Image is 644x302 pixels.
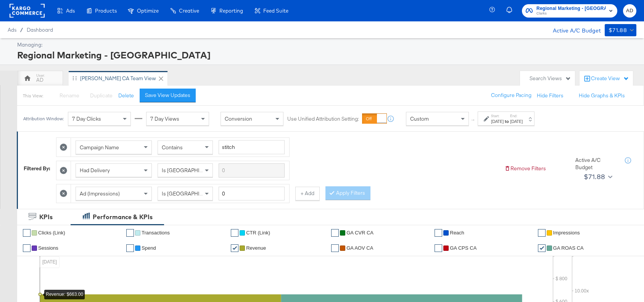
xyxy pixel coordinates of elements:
span: GA ROAS CA [553,245,584,251]
span: Conversion [225,115,252,122]
span: Ad (Impressions) [80,190,120,197]
strong: to [504,118,510,124]
a: Dashboard [27,27,53,33]
div: Create View [591,75,629,82]
div: $71.88 [584,171,605,182]
span: CTR (Link) [246,230,270,236]
div: Filtered By: [24,165,50,172]
a: ✔ [231,244,238,252]
a: ✔ [331,229,339,237]
div: This View: [23,93,43,99]
a: ✔ [435,244,442,252]
span: Impressions [553,230,580,236]
span: Revenue [246,245,266,251]
button: Configure Pacing [486,89,537,102]
span: GA AOV CA [346,245,373,251]
input: Enter a number [219,187,285,201]
div: Save View Updates [145,92,190,99]
div: [PERSON_NAME] CA Team View [80,75,156,82]
label: Start: [491,113,504,118]
button: Regional Marketing - [GEOGRAPHIC_DATA]Clarks [522,4,617,18]
span: Clarks [536,11,606,17]
button: $71.88 [581,171,614,183]
span: Reach [450,230,464,236]
span: Spend [142,245,156,251]
a: ✔ [331,244,339,252]
span: ↑ [470,119,477,121]
div: Active A/C Budget [575,157,617,171]
button: Remove Filters [504,165,546,172]
a: ✔ [231,229,238,237]
button: Delete [118,92,134,99]
span: Feed Suite [263,8,288,14]
span: Rename [60,92,79,99]
div: [DATE] [510,118,523,124]
div: Regional Marketing - [GEOGRAPHIC_DATA] [17,48,634,61]
a: ✔ [538,244,546,252]
div: Active A/C Budget [545,24,601,36]
span: Campaign Name [80,144,119,151]
span: Clicks (Link) [38,230,65,236]
div: $71.88 [609,26,627,35]
div: Managing: [17,41,634,48]
button: Hide Graphs & KPIs [579,92,625,99]
span: 7 Day Clicks [72,115,101,122]
div: KPIs [39,213,53,221]
span: Is [GEOGRAPHIC_DATA] [162,190,220,197]
span: AD [626,6,633,15]
span: Products [95,8,117,14]
input: Enter a search term [219,163,285,178]
div: [DATE] [491,118,504,124]
div: Attribution Window: [23,116,64,121]
span: Creative [179,8,199,14]
div: Performance & KPIs [93,213,153,221]
input: Enter a search term [219,140,285,154]
span: Contains [162,144,183,151]
div: AD [36,76,43,84]
button: + Add [295,187,320,200]
a: ✔ [23,244,31,252]
span: Custom [410,115,429,122]
a: ✔ [126,229,134,237]
span: GA CVR CA [346,230,374,236]
span: / [16,27,27,33]
button: Hide Filters [537,92,563,99]
span: 7 Day Views [150,115,179,122]
a: ✔ [435,229,442,237]
div: Search Views [530,75,571,82]
button: Save View Updates [140,89,196,102]
div: Drag to reorder tab [72,76,77,80]
label: End: [510,113,523,118]
span: Sessions [38,245,58,251]
span: Reporting [219,8,243,14]
span: Ads [8,27,16,33]
a: ✔ [23,229,31,237]
span: Duplicate [90,92,113,99]
a: ✔ [538,229,546,237]
button: $71.88 [605,24,636,36]
span: GA CPS CA [450,245,477,251]
button: AD [623,4,636,18]
span: Is [GEOGRAPHIC_DATA] [162,167,220,174]
span: Transactions [142,230,170,236]
span: Optimize [137,8,159,14]
span: Had Delivery [80,167,110,174]
span: Regional Marketing - [GEOGRAPHIC_DATA] [536,5,606,13]
span: Ads [66,8,75,14]
a: ✔ [126,244,134,252]
label: Use Unified Attribution Setting: [287,115,359,123]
